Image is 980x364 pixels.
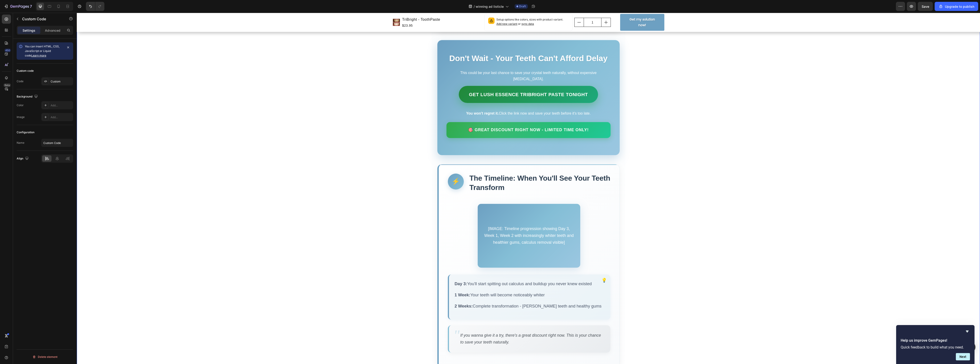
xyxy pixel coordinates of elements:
div: Color [17,103,24,107]
span: Save [922,5,929,8]
strong: 2 Weeks: [378,291,396,296]
iframe: Design area [77,13,980,364]
div: Upgrade to publish [939,4,974,9]
p: 7 [30,4,32,9]
div: Code [17,79,23,83]
p: If you wanna give it a try, there's a great discount right now. This is your chance to save your ... [379,319,527,333]
div: Delete element [32,354,57,360]
div: Name [17,141,24,145]
strong: Day 3: [378,269,390,273]
p: Settings [23,28,35,33]
div: Image [17,115,25,119]
span: winning ad listicle [476,4,504,9]
div: Add... [51,103,72,108]
button: Hide survey [965,329,970,334]
div: Align [17,156,30,162]
p: You'll start spitting out calculus and buildup you never knew existed [378,267,528,274]
div: Background [17,94,39,100]
button: Delete element [17,353,73,361]
h2: The Timeline: When You'll See Your Teeth Transform [393,161,534,180]
div: Configuration [17,130,34,134]
button: 7 [2,2,34,11]
div: Beta [3,83,11,87]
h3: Don't Wait - Your Teeth Can't Afford Delay [370,39,534,52]
p: Complete transformation - [PERSON_NAME] teeth and healthy gums [378,290,528,297]
div: 🎯 GREAT DISCOUNT RIGHT NOW - Limited Time Only! [370,109,534,125]
button: Save [918,2,933,11]
div: 450 [4,49,11,52]
strong: 1 Week: [378,280,394,285]
p: This could be your last chance to save your crystal teeth naturally, without expensive [MEDICAL_D... [370,57,534,69]
div: Help us improve GemPages! [901,329,970,360]
span: / [474,4,475,9]
a: Learn more [31,54,46,57]
span: Draft [519,4,526,8]
div: [IMAGE: Timeline progression showing Day 3, Week 1, Week 2 with increasingly whiter teeth and hea... [401,191,503,255]
a: Get Lush Essence TriBright Paste Tonight [382,73,521,90]
span: You can insert HTML, CSS, JavaScript or Liquid code [25,45,59,57]
div: Custom code [17,69,34,73]
h2: Help us improve GemPages! [901,338,970,343]
button: Next question [956,353,970,360]
p: Quick feedback to build what you need. [901,345,970,349]
p: Advanced [45,28,60,33]
button: Upgrade to publish [935,2,978,11]
p: Custom Code [22,16,61,22]
div: Add... [51,115,72,119]
div: Undo/Redo [86,2,104,11]
p: Click the link now and save your teeth before it's too late. [370,97,534,104]
div: ⚡ [371,161,387,177]
div: Custom [51,79,72,84]
p: Your teeth will become noticeably whiter [378,279,528,286]
strong: You won't regret it. [389,99,422,103]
